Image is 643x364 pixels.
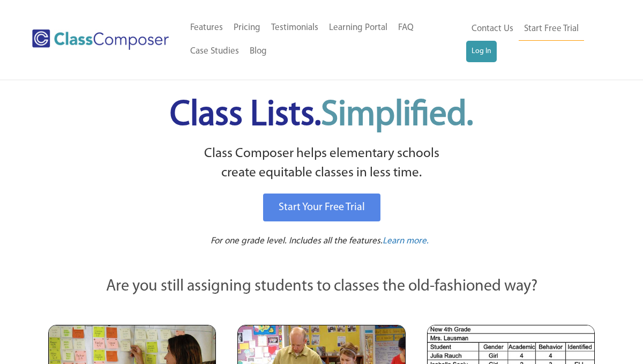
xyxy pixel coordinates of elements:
span: Learn more. [383,236,429,246]
a: Contact Us [466,17,519,41]
p: Class Composer helps elementary schools create equitable classes in less time. [47,144,596,183]
a: Learning Portal [324,16,393,40]
span: For one grade level. Includes all the features. [211,236,383,246]
a: Pricing [228,16,266,40]
nav: Header Menu [185,16,466,63]
nav: Header Menu [466,17,603,62]
a: Case Studies [185,40,244,63]
p: Are you still assigning students to classes the old-fashioned way? [48,275,595,299]
a: Start Free Trial [519,17,584,41]
span: Start Your Free Trial [279,202,365,213]
a: Learn more. [383,235,429,248]
span: Simplified. [321,98,473,133]
span: Class Lists. [170,98,473,133]
a: Features [185,16,228,40]
a: Log In [466,41,497,62]
a: Blog [244,40,272,63]
a: Testimonials [266,16,324,40]
a: Start Your Free Trial [263,194,380,221]
a: FAQ [393,16,419,40]
img: Class Composer [32,29,169,49]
